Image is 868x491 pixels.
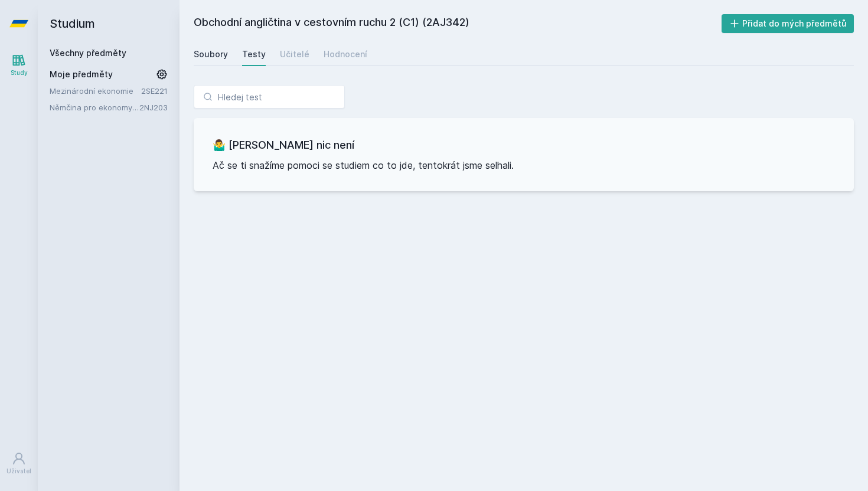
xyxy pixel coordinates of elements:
[213,137,835,153] h3: 🤷‍♂️ [PERSON_NAME] nic není
[280,42,309,66] a: Učitelé
[324,48,367,60] div: Hodnocení
[194,14,722,33] h2: Obchodní angličtina v cestovním ruchu 2 (C1) (2AJ342)
[242,48,266,60] div: Testy
[2,446,35,482] a: Uživatel
[50,85,141,97] a: Mezinárodní ekonomie
[11,68,28,77] div: Study
[141,86,168,96] a: 2SE221
[194,48,228,60] div: Soubory
[2,47,35,83] a: Study
[50,48,126,58] a: Všechny předměty
[324,42,367,66] a: Hodnocení
[139,103,168,112] a: 2NJ203
[194,85,345,109] input: Hledej test
[213,158,835,172] p: Ač se ti snažíme pomoci se studiem co to jde, tentokrát jsme selhali.
[50,68,113,80] span: Moje předměty
[6,467,31,476] div: Uživatel
[242,42,266,66] a: Testy
[194,42,228,66] a: Soubory
[280,48,309,60] div: Učitelé
[50,102,139,113] a: Němčina pro ekonomy - pokročilá úroveň 3 (B1/B2)
[722,14,854,33] button: Přidat do mých předmětů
